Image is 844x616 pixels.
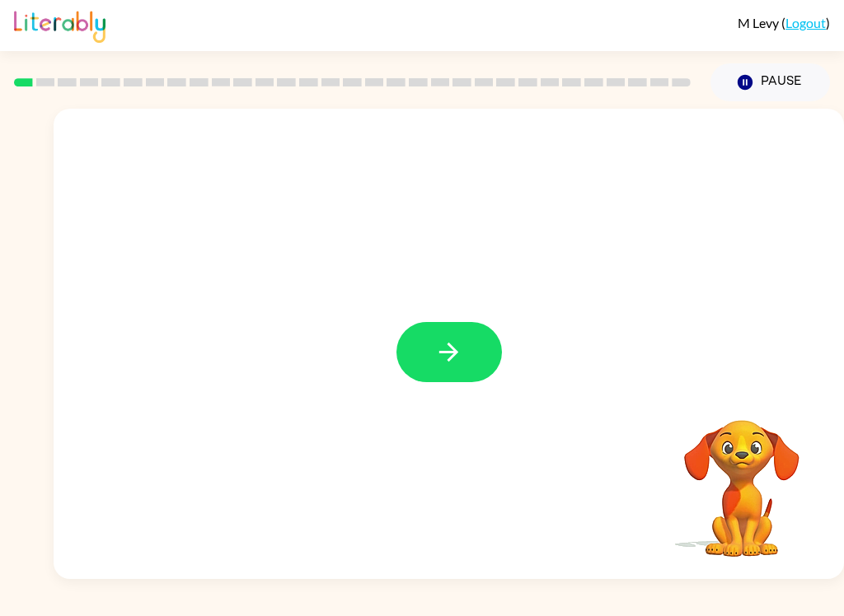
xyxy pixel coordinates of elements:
[738,15,830,30] div: ( )
[14,7,105,43] img: Literably
[659,394,824,559] video: Your browser must support playing .mp4 files to use Literably. Please try using another browser.
[710,63,830,101] button: Pause
[785,15,826,30] a: Logout
[738,15,781,30] span: M Levy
